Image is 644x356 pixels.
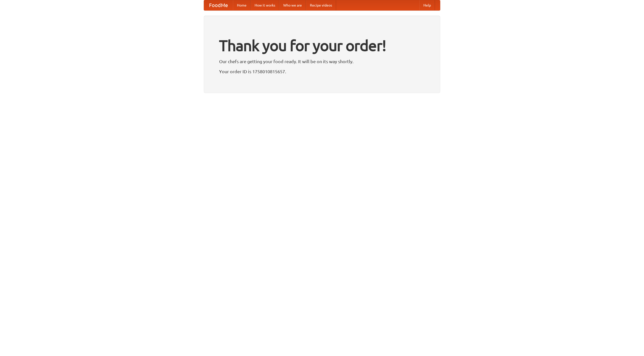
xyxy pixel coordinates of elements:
a: Who we are [279,0,306,10]
a: Help [419,0,435,10]
h1: Thank you for your order! [219,33,425,58]
a: FoodMe [204,0,233,10]
p: Our chefs are getting your food ready. It will be on its way shortly. [219,58,425,65]
p: Your order ID is 1758010815657. [219,68,425,75]
a: Home [233,0,251,10]
a: How it works [251,0,279,10]
a: Recipe videos [306,0,336,10]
